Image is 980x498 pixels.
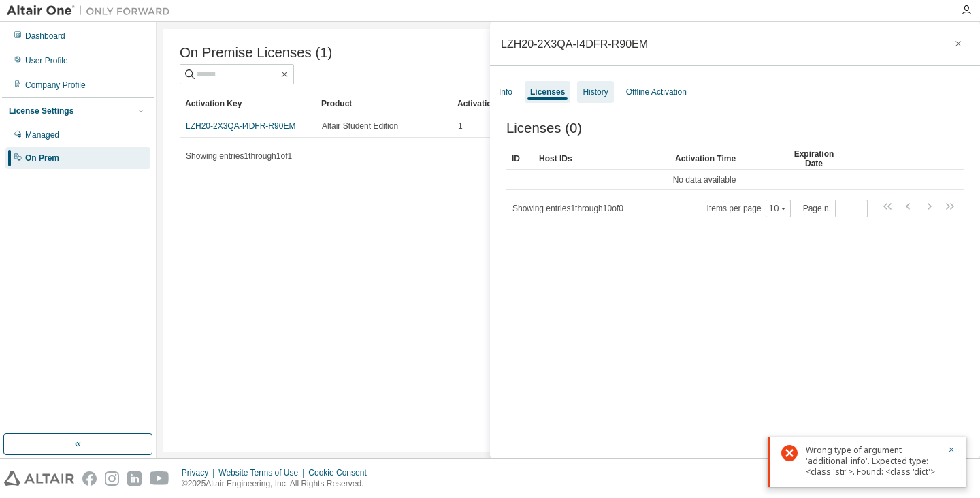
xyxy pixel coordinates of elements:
div: Dashboard [25,31,65,42]
span: Altair Student Edition [322,121,398,131]
a: LZH20-2X3QA-I4DFR-R90EM [186,121,295,131]
div: License Settings [9,106,73,116]
div: Info [499,87,512,97]
div: Expiration Date [785,148,843,170]
span: Licenses (0) [506,121,582,136]
span: Showing entries 1 through 10 of 0 [512,204,623,213]
div: Activation Key [185,93,310,114]
div: Wrong type of argument 'additional_info'. Expected type: <class 'str'>. Found: <class 'dict'> [806,445,939,478]
img: facebook.svg [82,471,97,486]
img: youtube.svg [150,471,169,486]
div: Licenses [530,87,565,97]
div: On Prem [25,153,59,164]
span: Page n. [803,200,868,217]
img: linkedin.svg [127,471,142,486]
span: On Premise Licenses (1) [180,45,332,61]
div: Activation Allowed [457,93,583,114]
div: Company Profile [25,80,86,91]
div: Activation Time [675,148,774,170]
span: Items per page [707,200,791,217]
div: LZH20-2X3QA-I4DFR-R90EM [501,38,648,49]
p: © 2025 Altair Engineering, Inc. All Rights Reserved. [182,478,375,490]
img: instagram.svg [105,471,119,486]
div: Managed [25,129,59,140]
div: Cookie Consent [308,467,374,478]
div: Website Terms of Use [218,467,308,478]
div: Host IDs [539,148,664,170]
div: Product [321,93,446,114]
span: Showing entries 1 through 1 of 1 [186,151,292,161]
span: 1 [458,121,463,131]
img: Altair One [7,4,177,18]
td: No data available [506,170,902,190]
div: History [583,87,608,97]
button: 10 [769,203,787,214]
div: ID [512,148,528,170]
div: Offline Activation [626,87,687,97]
div: User Profile [25,55,68,66]
div: Privacy [182,467,218,478]
img: altair_logo.svg [4,471,74,486]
